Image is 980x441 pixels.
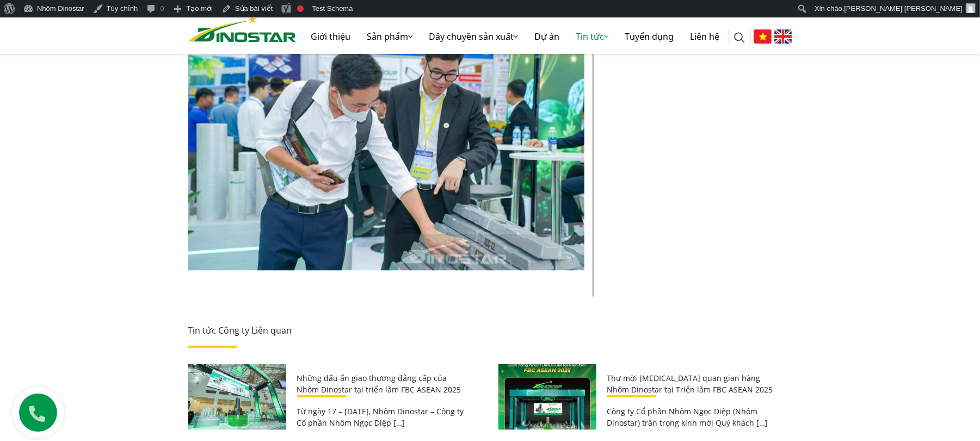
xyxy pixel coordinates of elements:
span: [PERSON_NAME] [PERSON_NAME] [845,4,963,13]
a: Thư mời [MEDICAL_DATA] quan gian hàng Nhôm Dinostar tại Triển lãm FBC ASEAN 2025 [607,373,773,395]
a: Tin tức [568,19,617,54]
img: search [734,32,745,43]
img: English [774,29,792,44]
a: Những dấu ấn giao thương đẳng cấp của Nhôm Dinostar tại triển lãm FBC ASEAN 2025 [297,373,461,395]
a: Tuyển dụng [617,19,682,54]
p: Công ty Cổ phần Nhôm Ngọc Diệp (Nhôm Dinostar) trân trọng kính mời Quý khách […] [607,406,781,428]
img: Những dấu ấn giao thương đẳng cấp của Nhôm Dinostar tại triển lãm FBC ASEAN 2025 [188,364,286,430]
div: Cụm từ khóa trọng tâm chưa được đặt [297,5,304,12]
img: Nhôm Dinostar [188,15,296,42]
a: Dây chuyền sản xuất [421,19,527,54]
p: Tin tức Công ty Liên quan [188,324,792,337]
img: Thư mời tham quan gian hàng Nhôm Dinostar tại Triển lãm FBC ASEAN 2025 [498,364,596,430]
a: Liên hệ [682,19,728,54]
a: Giới thiệu [303,19,359,54]
p: Từ ngày 17 – [DATE], Nhôm Dinostar – Công ty Cổ phần Nhôm Ngọc Diệp […] [297,406,471,428]
img: Tiếng Việt [754,29,772,44]
a: Dự án [527,19,568,54]
a: Sản phẩm [359,19,421,54]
